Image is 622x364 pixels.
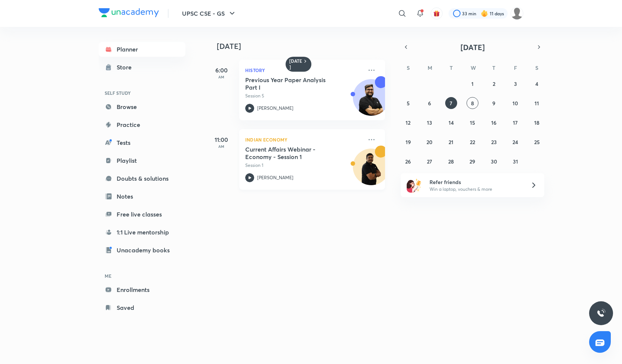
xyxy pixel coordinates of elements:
[402,136,414,148] button: October 19, 2025
[512,100,518,107] abbr: October 10, 2025
[445,136,457,148] button: October 21, 2025
[407,100,410,107] abbr: October 5, 2025
[353,83,389,119] img: Avatar
[245,66,363,75] p: History
[99,270,185,282] h6: ME
[407,178,422,193] img: referral
[429,186,521,193] p: Win a laptop, vouchers & more
[429,178,521,186] h6: Refer friends
[257,105,293,112] p: [PERSON_NAME]
[513,119,518,126] abbr: October 17, 2025
[117,63,136,72] div: Store
[488,97,500,109] button: October 9, 2025
[469,158,475,165] abbr: October 29, 2025
[99,135,185,150] a: Tests
[488,78,500,90] button: October 2, 2025
[428,64,432,71] abbr: Monday
[99,153,185,168] a: Playlist
[99,42,185,57] a: Planner
[406,139,411,146] abbr: October 19, 2025
[433,10,440,17] img: avatar
[99,117,185,132] a: Practice
[217,42,392,51] h4: [DATE]
[99,87,185,99] h6: SELF STUDY
[531,116,543,128] button: October 18, 2025
[535,80,538,87] abbr: October 4, 2025
[424,136,435,148] button: October 20, 2025
[427,119,432,126] abbr: October 13, 2025
[428,100,431,107] abbr: October 6, 2025
[512,139,518,146] abbr: October 24, 2025
[411,42,534,52] button: [DATE]
[99,243,185,258] a: Unacademy books
[488,136,500,148] button: October 23, 2025
[535,64,538,71] abbr: Saturday
[407,64,410,71] abbr: Sunday
[245,146,338,161] h5: Current Affairs Webinar - Economy - Session 1
[424,97,435,109] button: October 6, 2025
[509,155,521,167] button: October 31, 2025
[99,99,185,114] a: Browse
[206,135,236,144] h5: 11:00
[466,155,478,167] button: October 29, 2025
[178,6,241,21] button: UPSC CSE - GS
[445,116,457,128] button: October 14, 2025
[514,80,517,87] abbr: October 3, 2025
[491,119,496,126] abbr: October 16, 2025
[424,155,435,167] button: October 27, 2025
[206,66,236,75] h5: 6:00
[449,119,454,126] abbr: October 14, 2025
[461,42,485,52] span: [DATE]
[99,171,185,186] a: Doubts & solutions
[406,119,410,126] abbr: October 12, 2025
[445,97,457,109] button: October 7, 2025
[534,139,540,146] abbr: October 25, 2025
[405,158,411,165] abbr: October 26, 2025
[445,155,457,167] button: October 28, 2025
[493,80,495,87] abbr: October 2, 2025
[431,7,443,19] button: avatar
[481,10,488,17] img: streak
[402,116,414,128] button: October 12, 2025
[492,64,495,71] abbr: Thursday
[245,135,363,144] p: Indian Economy
[491,158,497,165] abbr: October 30, 2025
[470,139,475,146] abbr: October 22, 2025
[427,139,432,146] abbr: October 20, 2025
[99,300,185,315] a: Saved
[513,158,518,165] abbr: October 31, 2025
[424,116,435,128] button: October 13, 2025
[245,93,363,99] p: Session 5
[534,119,539,126] abbr: October 18, 2025
[509,78,521,90] button: October 3, 2025
[206,75,236,79] p: AM
[511,7,523,20] img: Diveesha Deevela
[206,144,236,149] p: AM
[99,8,159,17] img: Company Logo
[531,78,543,90] button: October 4, 2025
[597,309,606,318] img: ttu
[531,136,543,148] button: October 25, 2025
[257,174,293,181] p: [PERSON_NAME]
[488,116,500,128] button: October 16, 2025
[492,100,495,107] abbr: October 9, 2025
[509,136,521,148] button: October 24, 2025
[427,158,432,165] abbr: October 27, 2025
[471,100,474,107] abbr: October 8, 2025
[514,64,517,71] abbr: Friday
[99,8,159,19] a: Company Logo
[402,97,414,109] button: October 5, 2025
[99,189,185,204] a: Notes
[289,58,302,70] h6: [DATE]
[450,64,453,71] abbr: Tuesday
[466,97,478,109] button: October 8, 2025
[99,282,185,297] a: Enrollments
[450,100,452,107] abbr: October 7, 2025
[245,76,338,91] h5: Previous Year Paper Analysis Part I
[509,116,521,128] button: October 17, 2025
[99,225,185,240] a: 1:1 Live mentorship
[448,158,454,165] abbr: October 28, 2025
[466,136,478,148] button: October 22, 2025
[488,155,500,167] button: October 30, 2025
[471,64,476,71] abbr: Wednesday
